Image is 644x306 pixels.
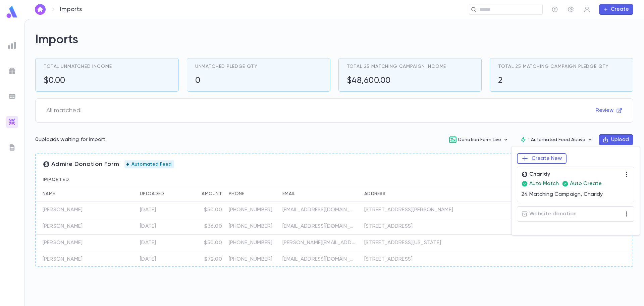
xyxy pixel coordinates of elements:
[521,191,630,198] p: 24 Matching Campaign, Charidy
[521,180,559,187] p: Auto Match
[517,153,567,164] button: Create New
[529,171,550,178] p: Charidy
[562,180,602,187] p: Auto Create
[529,211,577,217] p: Website donation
